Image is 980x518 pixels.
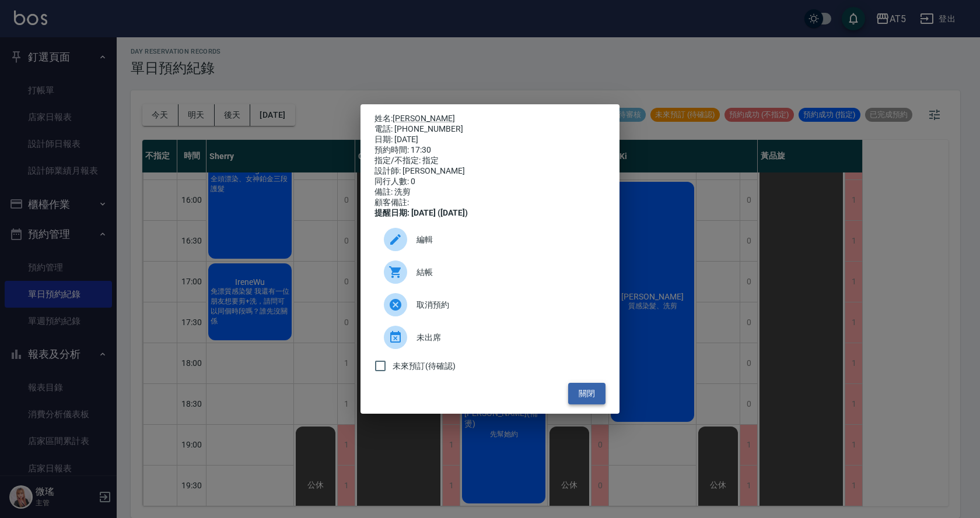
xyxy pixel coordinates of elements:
[393,360,456,372] span: 未來預訂(待確認)
[374,166,605,177] div: 設計師: [PERSON_NAME]
[374,114,605,124] p: 姓名:
[416,332,596,344] span: 未出席
[374,223,605,256] div: 編輯
[374,177,605,187] div: 同行人數: 0
[374,187,605,198] div: 備註: 洗剪
[374,124,605,135] div: 電話: [PHONE_NUMBER]
[374,135,605,145] div: 日期: [DATE]
[374,288,605,321] div: 取消預約
[416,299,596,311] span: 取消預約
[374,256,605,288] a: 結帳
[416,234,596,246] span: 編輯
[374,198,605,208] div: 顧客備註:
[374,156,605,166] div: 指定/不指定: 指定
[568,383,605,404] button: 關閉
[393,114,455,123] a: [PERSON_NAME]
[374,145,605,156] div: 預約時間: 17:30
[374,208,605,219] div: 提醒日期: [DATE] ([DATE])
[416,266,596,279] span: 結帳
[374,321,605,354] div: 未出席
